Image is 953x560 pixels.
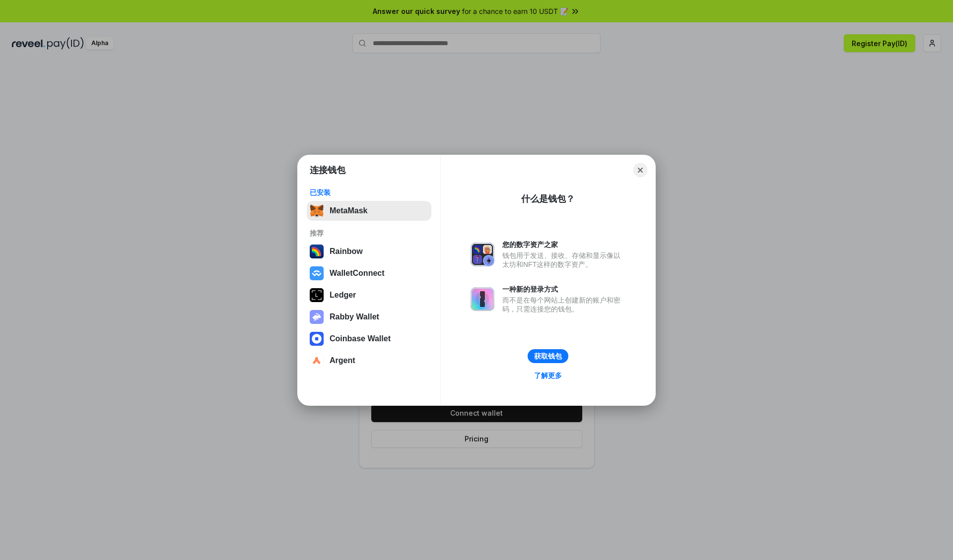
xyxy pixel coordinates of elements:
[330,291,356,300] div: Ledger
[310,229,428,238] div: 推荐
[330,269,385,278] div: WalletConnect
[528,369,568,382] a: 了解更多
[330,312,379,321] div: Rabby Wallet
[310,188,428,197] div: 已安装
[502,240,625,249] div: 您的数字资产之家
[310,354,324,368] img: svg+xml,%3Csvg%20width%3D%2228%22%20height%3D%2228%22%20viewBox%3D%220%200%2028%2028%22%20fill%3D...
[633,163,647,177] button: Close
[330,206,367,215] div: MetaMask
[310,310,324,324] img: svg+xml,%3Csvg%20xmlns%3D%22http%3A%2F%2Fwww.w3.org%2F2000%2Fsvg%22%20fill%3D%22none%22%20viewBox...
[330,334,391,343] div: Coinbase Wallet
[307,329,431,349] button: Coinbase Wallet
[330,247,363,256] div: Rainbow
[310,288,324,302] img: svg+xml,%3Csvg%20xmlns%3D%22http%3A%2F%2Fwww.w3.org%2F2000%2Fsvg%22%20width%3D%2228%22%20height%3...
[310,266,324,280] img: svg+xml,%3Csvg%20width%3D%2228%22%20height%3D%2228%22%20viewBox%3D%220%200%2028%2028%22%20fill%3D...
[307,285,431,305] button: Ledger
[330,356,355,365] div: Argent
[310,245,324,258] img: svg+xml,%3Csvg%20width%3D%22120%22%20height%3D%22120%22%20viewBox%3D%220%200%20120%20120%22%20fil...
[502,285,625,294] div: 一种新的登录方式
[471,287,494,311] img: svg+xml,%3Csvg%20xmlns%3D%22http%3A%2F%2Fwww.w3.org%2F2000%2Fsvg%22%20fill%3D%22none%22%20viewBox...
[310,204,324,218] img: svg+xml,%3Csvg%20fill%3D%22none%22%20height%3D%2233%22%20viewBox%3D%220%200%2035%2033%22%20width%...
[502,251,625,269] div: 钱包用于发送、接收、存储和显示像以太坊和NFT这样的数字资产。
[307,242,431,261] button: Rainbow
[521,193,575,205] div: 什么是钱包？
[534,352,562,361] div: 获取钱包
[528,349,568,363] button: 获取钱包
[307,307,431,327] button: Rabby Wallet
[534,371,562,380] div: 了解更多
[307,351,431,371] button: Argent
[307,263,431,283] button: WalletConnect
[307,201,431,221] button: MetaMask
[310,164,345,176] h1: 连接钱包
[502,296,625,313] div: 而不是在每个网站上创建新的账户和密码，只需连接您的钱包。
[310,332,324,346] img: svg+xml,%3Csvg%20width%3D%2228%22%20height%3D%2228%22%20viewBox%3D%220%200%2028%2028%22%20fill%3D...
[471,243,494,266] img: svg+xml,%3Csvg%20xmlns%3D%22http%3A%2F%2Fwww.w3.org%2F2000%2Fsvg%22%20fill%3D%22none%22%20viewBox...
